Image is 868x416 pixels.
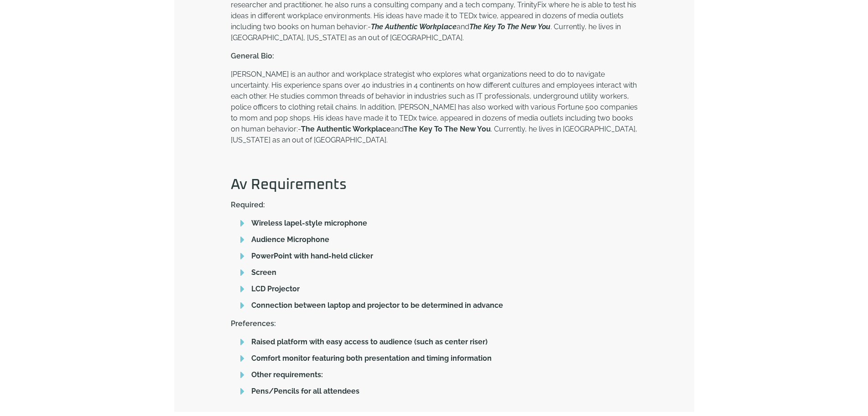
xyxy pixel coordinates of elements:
[404,125,491,133] b: The Key To The New You
[231,178,638,192] h2: Av Requirements
[251,337,488,346] b: Raised platform with easy access to audience (such as center riser)
[251,370,323,379] b: Other requirements:
[251,284,300,293] b: LCD Projector
[371,22,457,31] b: The Authentic Workplace
[231,201,638,209] p: Required:
[251,219,367,227] b: Wireless lapel-style microphone
[231,69,638,146] p: [PERSON_NAME] is an author and workplace strategist who explores what organizations need to do to...
[251,268,276,277] b: Screen
[251,252,373,260] b: PowerPoint with hand-held clicker
[251,301,503,310] b: Connection between laptop and projector to be determined in advance
[251,354,492,363] b: Comfort monitor featuring both presentation and timing information
[251,387,359,395] b: Pens/Pencils for all attendees
[251,235,329,244] b: Audience Microphone
[301,125,391,133] b: The Authentic Workplace
[469,22,551,31] b: The Key To The New You
[231,320,638,327] p: Preferences:
[231,53,638,60] p: General Bio:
